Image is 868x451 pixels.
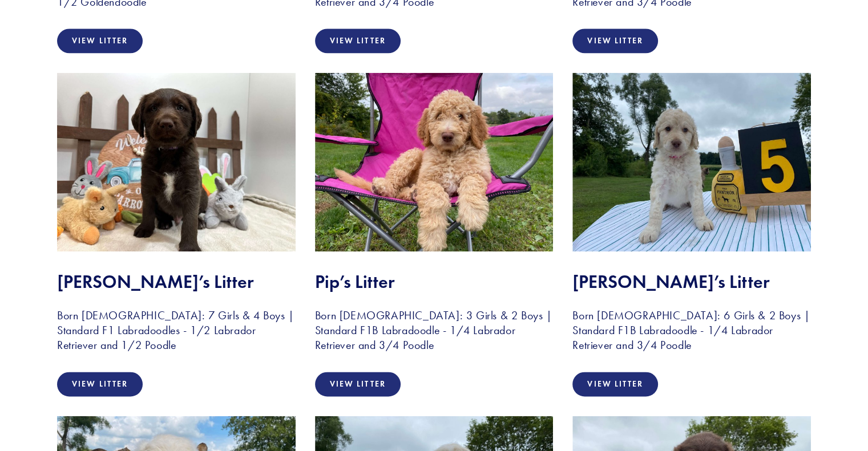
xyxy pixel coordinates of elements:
[572,271,811,292] h2: [PERSON_NAME]’s Litter
[315,29,401,53] a: View Litter
[572,372,658,396] a: View Litter
[315,271,554,292] h2: Pip’s Litter
[57,271,296,292] h2: [PERSON_NAME]’s Litter
[57,372,143,396] a: View Litter
[315,308,554,352] h3: Born [DEMOGRAPHIC_DATA]: 3 Girls & 2 Boys | Standard F1B Labradoodle - 1/4 Labrador Retriever and...
[315,372,401,396] a: View Litter
[57,308,296,352] h3: Born [DEMOGRAPHIC_DATA]: 7 Girls & 4 Boys | Standard F1 Labradoodles - 1/2 Labrador Retriever and...
[572,29,658,53] a: View Litter
[572,308,811,352] h3: Born [DEMOGRAPHIC_DATA]: 6 Girls & 2 Boys | Standard F1B Labradoodle - 1/4 Labrador Retriever and...
[57,29,143,53] a: View Litter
